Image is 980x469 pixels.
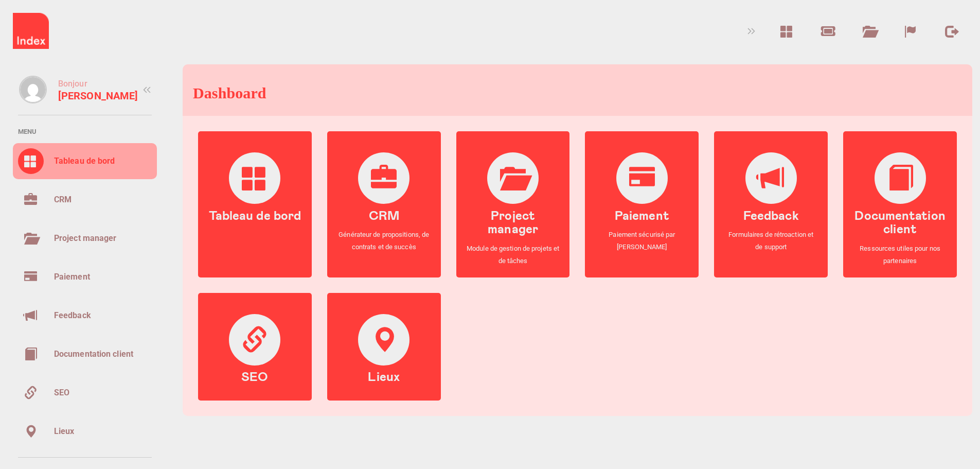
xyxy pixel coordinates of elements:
a: Lieux [13,413,157,449]
span: Paiement sécurisé par [PERSON_NAME] [595,229,688,253]
div: SEO [54,385,69,401]
a: Documentation client [13,336,157,372]
h4: CRM [369,210,399,223]
h4: SEO [241,371,268,384]
div: Lieux [54,424,75,439]
div: Feedback [54,308,91,323]
div: CRM [54,192,72,207]
a: Documentation client Ressources utiles pour nos partenaires [843,142,957,277]
div: Menu [8,115,162,138]
img: iwm-logo-2018.png [13,13,49,49]
a: Feedback [13,298,157,334]
div: Tableau de bord [54,153,115,169]
a: SEO [13,375,157,411]
div: [PERSON_NAME] [58,91,138,101]
h4: Documentation client [853,210,947,237]
span: Module de gestion de projets et de tâches [467,242,560,267]
span: Formulaires de rétroaction et de support [724,229,817,253]
a: Feedback Formulaires de rétroaction et de support [714,142,828,277]
a: Project manager Module de gestion de projets et de tâches [456,142,570,277]
div: Documentation client [54,346,133,362]
a: CRM [13,182,157,218]
h4: Paiement [615,210,669,223]
span: Bonjour [58,79,87,89]
h4: Project manager [467,210,560,237]
a: Project manager [13,220,157,256]
a: SEO [198,303,312,401]
a: Tableau de bord [13,143,157,179]
span: Générateur de propositions, de contrats et de succès [337,229,431,253]
a: Tableau de bord [198,142,312,277]
h4: Feedback [743,210,799,223]
div: Project manager [54,231,117,246]
span: Ressources utiles pour nos partenaires [853,242,947,267]
div: Paiement [54,269,90,285]
h1: Dashboard [193,84,266,101]
h4: Tableau de bord [209,210,301,223]
h4: Lieux [368,371,400,384]
a: Paiement [13,259,157,295]
a: Lieux [327,303,441,401]
a: CRM Générateur de propositions, de contrats et de succès [327,142,441,277]
a: Paiement Paiement sécurisé par [PERSON_NAME] [585,142,699,277]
